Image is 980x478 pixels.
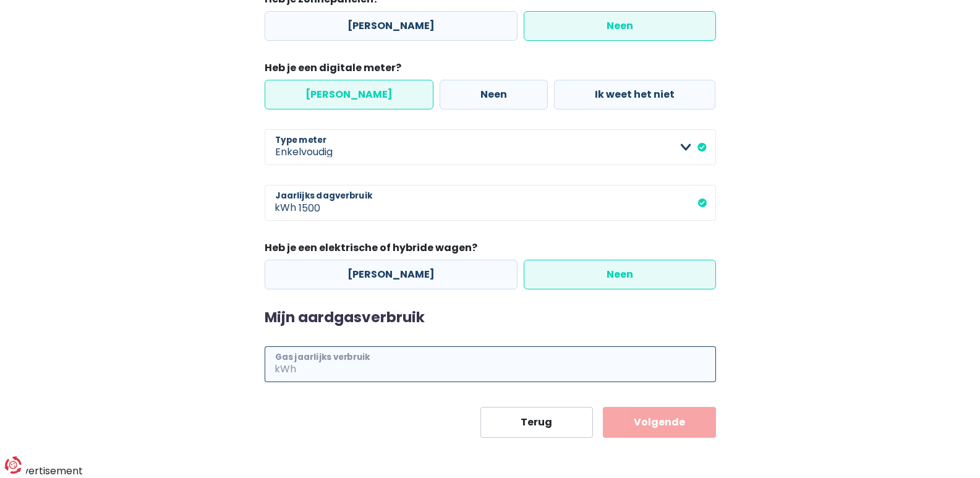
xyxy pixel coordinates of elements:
[265,185,299,221] span: kWh
[265,241,716,260] legend: Heb je een elektrische of hybride wagen?
[524,260,716,289] label: Neen
[524,11,716,41] label: Neen
[480,407,594,438] button: Terug
[265,80,433,109] label: [PERSON_NAME]
[265,11,518,41] label: [PERSON_NAME]
[265,309,716,326] h2: Mijn aardgasverbruik
[265,61,716,80] legend: Heb je een digitale meter?
[440,80,548,109] label: Neen
[603,407,716,438] button: Volgende
[554,80,715,109] label: Ik weet het niet
[265,346,299,382] span: kWh
[265,260,518,289] label: [PERSON_NAME]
